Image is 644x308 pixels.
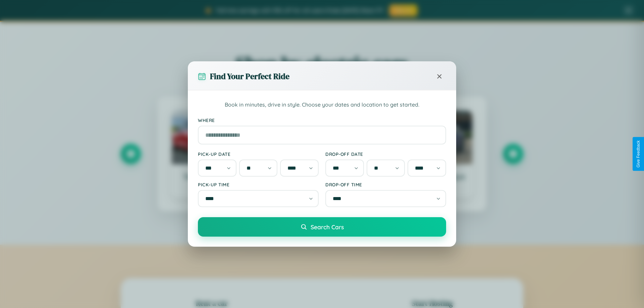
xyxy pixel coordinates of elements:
button: Search Cars [198,217,446,237]
label: Drop-off Date [325,151,446,157]
label: Pick-up Date [198,151,319,157]
h3: Find Your Perfect Ride [210,71,289,82]
label: Drop-off Time [325,182,446,187]
label: Pick-up Time [198,182,319,187]
span: Search Cars [311,223,344,231]
p: Book in minutes, drive in style. Choose your dates and location to get started. [198,101,446,109]
label: Where [198,117,446,123]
